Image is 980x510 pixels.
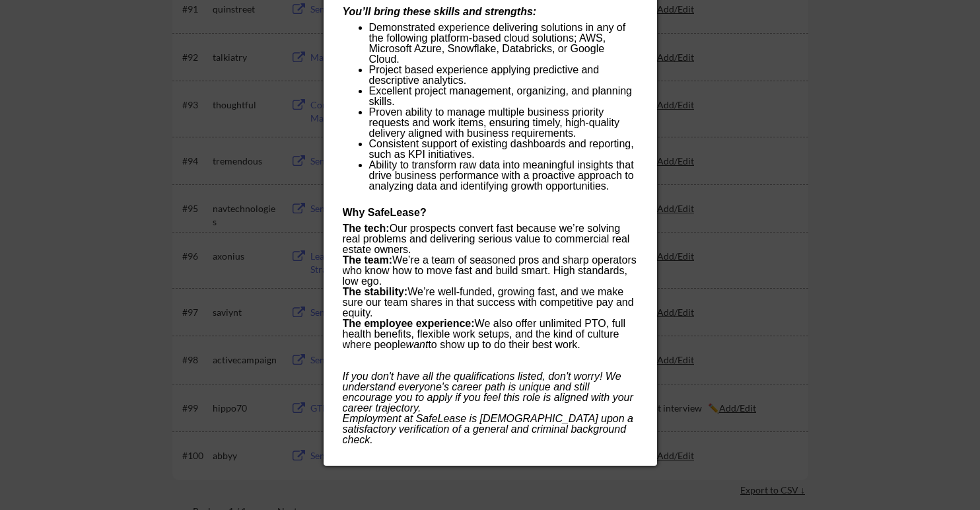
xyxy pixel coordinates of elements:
em: If you don't have all the qualifications listed, don't worry! We understand everyone's career pat... [343,371,633,414]
em: Employment at SafeLease is [DEMOGRAPHIC_DATA] upon a satisfactory verification of a general and c... [343,413,633,445]
p: Consistent support of existing dashboards and reporting, such as KPI initiatives. [369,139,637,160]
p: Ability to transform raw data into meaningful insights that drive business performance with a pro... [369,160,637,192]
em: want [406,339,429,350]
p: Proven ability to manage multiple business priority requests and work items, ensuring timely, hig... [369,107,637,139]
p: Our prospects convert fast because we’re solving real problems and delivering serious value to co... [343,223,637,255]
p: Excellent project management, organizing, and planning skills. [369,86,637,107]
p: We’re well-funded, growing fast, and we make sure our team shares in that success with competitiv... [343,287,637,318]
p: Project based experience applying predictive and descriptive analytics. [369,65,637,86]
p: We’re a team of seasoned pros and sharp operators who know how to move fast and build smart. High... [343,255,637,287]
p: Demonstrated experience delivering solutions in any of the following platform-based cloud solutio... [369,22,637,65]
strong: Why SafeLease? [343,207,427,218]
strong: The tech: [343,223,390,234]
strong: The employee experience: [343,318,475,329]
strong: The stability: [343,286,408,297]
strong: You’ll bring these skills and strengths: [343,6,537,17]
strong: The team: [343,254,393,266]
p: We also offer unlimited PTO, full health benefits, flexible work setups, and the kind of culture ... [343,318,637,350]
